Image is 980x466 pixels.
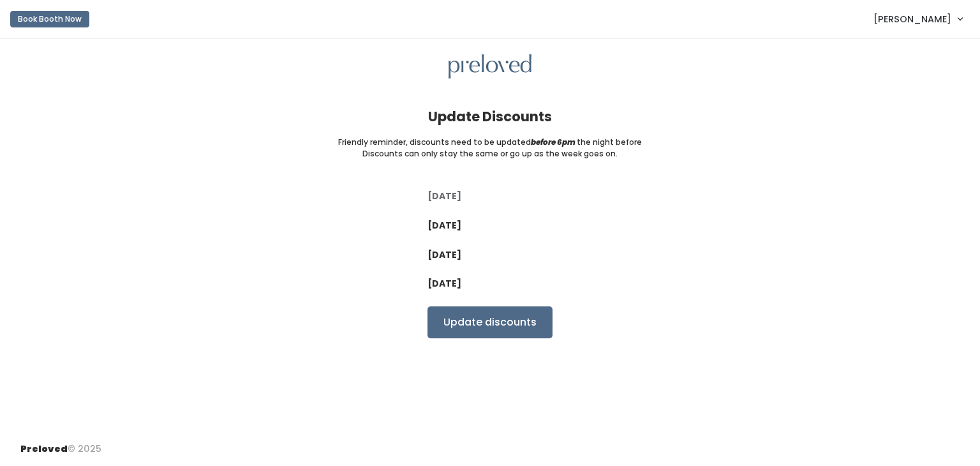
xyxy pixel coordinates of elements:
label: [DATE] [427,219,461,232]
div: © 2025 [20,432,101,456]
span: Preloved [20,442,68,455]
label: [DATE] [427,190,461,203]
input: Update discounts [427,306,553,338]
a: [PERSON_NAME] [861,5,975,33]
label: [DATE] [427,277,461,290]
a: Book Booth Now [10,5,89,33]
h4: Update Discounts [428,109,552,124]
img: preloved logo [449,54,531,79]
small: Discounts can only stay the same or go up as the week goes on. [362,148,618,160]
i: before 6pm [531,137,575,147]
span: [PERSON_NAME] [873,12,951,26]
button: Book Booth Now [10,11,89,27]
label: [DATE] [427,248,461,262]
small: Friendly reminder, discounts need to be updated the night before [338,137,642,148]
